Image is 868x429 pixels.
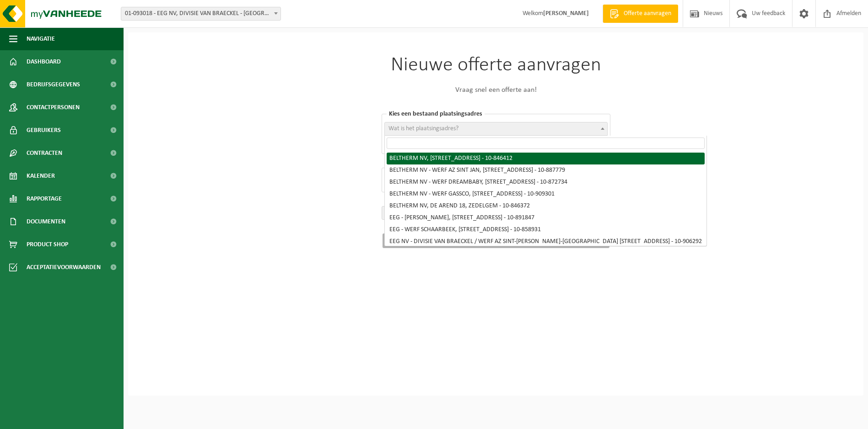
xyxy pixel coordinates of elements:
h1: Nieuwe offerte aanvragen [382,55,610,75]
span: Contactpersonen [27,96,80,119]
span: Product Shop [27,233,68,256]
span: 01-093018 - EEG NV, DIVISIE VAN BRAECKEL - SINT-MARTENS-LATEM [121,7,281,21]
span: Navigatie [27,27,55,50]
span: Kies een bestaand plaatsingsadres [387,111,485,117]
span: Rapportage [27,187,62,210]
li: EEG NV - DIVISIE VAN BRAECKEL / WERF AZ SINT-[PERSON_NAME]-[GEOGRAPHIC_DATA] [STREET_ADDRESS] - 1... [387,236,705,248]
li: BELTHERM NV, DE AREND 18, ZEDELGEM - 10-846372 [387,200,705,212]
li: BELTHERM NV - WERF GASSCO, [STREET_ADDRESS] - 10-909301 [387,188,705,200]
li: BELTHERM NV, [STREET_ADDRESS] - 10-846412 [387,153,705,164]
span: Documenten [27,210,65,233]
a: Offerte aanvragen [603,5,678,23]
span: Acceptatievoorwaarden [27,256,101,279]
span: Offerte aanvragen [621,9,674,18]
button: Aanvraag versturen [383,233,609,248]
span: Kalender [27,164,55,187]
span: Contracten [27,142,62,164]
span: Wat is het plaatsingsadres? [388,125,458,132]
li: BELTHERM NV - WERF DREAMBABY, [STREET_ADDRESS] - 10-872734 [387,176,705,188]
strong: [PERSON_NAME] [543,10,589,17]
span: Dashboard [27,50,61,73]
span: Bedrijfsgegevens [27,73,80,96]
li: EEG - WERF SCHAARBEEK, [STREET_ADDRESS] - 10-858931 [387,224,705,236]
p: Vraag snel een offerte aan! [382,85,610,95]
span: 01-093018 - EEG NV, DIVISIE VAN BRAECKEL - SINT-MARTENS-LATEM [121,7,280,20]
span: Gebruikers [27,119,61,142]
li: EEG - [PERSON_NAME], [STREET_ADDRESS] - 10-891847 [387,212,705,224]
li: BELTHERM NV - WERF AZ SINT JAN, [STREET_ADDRESS] - 10-887779 [387,164,705,176]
